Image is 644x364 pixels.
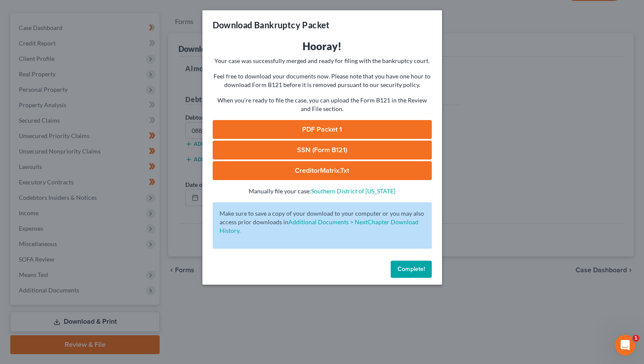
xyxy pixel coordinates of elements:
a: Additional Documents > NextChapter Download History. [220,218,418,234]
iframe: Intercom live chat [615,335,635,355]
a: CreditorMatrix.txt [213,161,432,180]
button: Complete! [391,261,432,278]
a: Southern District of [US_STATE] [311,187,395,195]
p: Your case was successfully merged and ready for filing with the bankruptcy court. [213,57,432,65]
p: Make sure to save a copy of your download to your computer or you may also access prior downloads in [220,209,425,235]
p: Feel free to download your documents now. Please note that you have one hour to download Form B12... [213,72,432,89]
a: SSN (Form B121) [213,141,432,159]
span: 1 [632,335,639,342]
h3: Download Bankruptcy Packet [213,19,330,31]
span: Complete! [398,265,425,273]
h3: Hooray! [213,39,432,53]
a: PDF Packet 1 [213,120,432,139]
p: Manually file your case: [213,187,432,196]
p: When you're ready to file the case, you can upload the Form B121 in the Review and File section. [213,96,432,113]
